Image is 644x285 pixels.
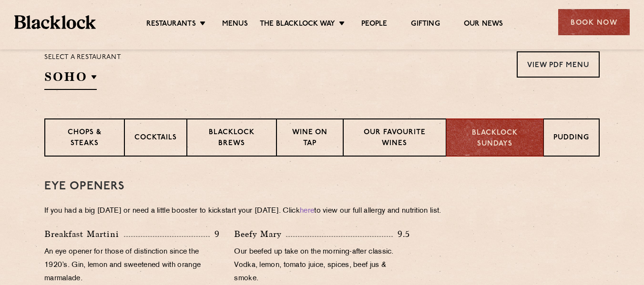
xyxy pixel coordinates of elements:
p: 9 [210,228,220,240]
a: Restaurants [146,20,196,30]
a: View PDF Menu [517,51,600,78]
a: The Blacklock Way [260,20,335,30]
p: Chops & Steaks [55,128,114,150]
a: People [361,20,387,30]
p: Wine on Tap [286,128,333,150]
p: Blacklock Brews [197,128,266,150]
h3: Eye openers [44,180,600,193]
p: Select a restaurant [44,51,121,64]
p: Blacklock Sundays [456,128,533,149]
p: Beefy Mary [234,227,286,241]
p: 9.5 [393,228,410,240]
img: BL_Textured_Logo-footer-cropped.svg [14,15,96,29]
p: If you had a big [DATE] or need a little booster to kickstart your [DATE]. Click to view our full... [44,205,600,218]
a: Gifting [411,20,440,30]
p: Breakfast Martini [44,227,124,241]
h2: SOHO [44,69,97,90]
a: here [300,207,314,215]
div: Book Now [558,9,630,35]
p: Our favourite wines [353,128,436,150]
p: Pudding [553,133,589,145]
a: Our News [464,20,503,30]
a: Menus [222,20,248,30]
p: Cocktails [134,133,177,145]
